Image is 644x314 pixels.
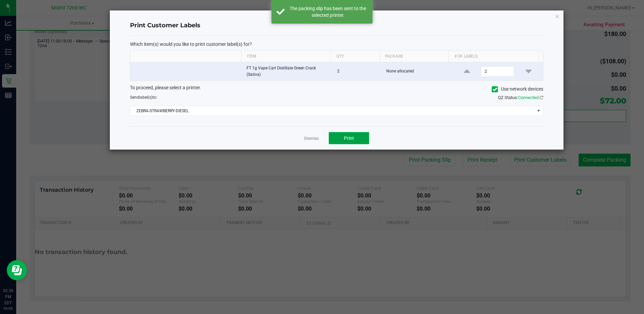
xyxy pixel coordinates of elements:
td: None allocated [382,62,452,81]
div: To proceed, please select a printer. [125,84,548,94]
span: Print [344,135,354,141]
h4: Print Customer Labels [130,21,543,30]
p: Which item(s) would you like to print customer label(s) for? [130,41,543,47]
iframe: Resource center [7,260,27,280]
span: Send to: [130,95,157,100]
td: 2 [333,62,382,81]
td: FT 1g Vape Cart Distillate Green Crack (Sativa) [243,62,333,81]
th: Qty [331,51,380,62]
span: Connected [518,95,539,100]
a: Dismiss [304,136,319,142]
button: Print [329,132,369,144]
span: ZEBRA-STRAWBERRY-DIESEL [130,106,535,116]
span: label(s) [139,95,153,100]
label: Use network devices [492,86,543,93]
th: Package [380,51,449,62]
th: Item [241,51,331,62]
div: The packing slip has been sent to the selected printer. [288,5,367,19]
span: QZ Status: [498,95,543,100]
th: # of labels [449,51,538,62]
